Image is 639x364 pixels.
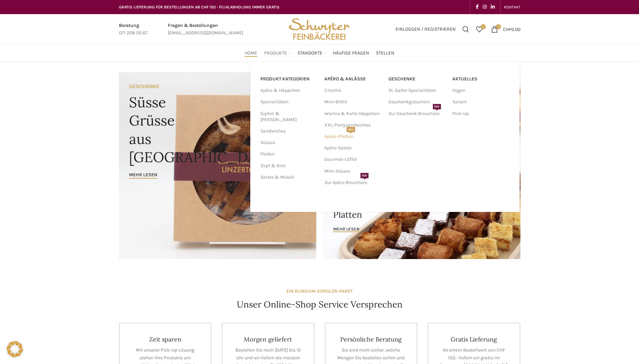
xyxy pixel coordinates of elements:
span: PDF [360,173,369,178]
a: Süsses [260,137,316,148]
a: Facebook social link [474,2,481,12]
span: Standorte [297,50,322,57]
a: XXL-Partysandwiches [324,119,382,131]
a: Site logo [286,26,352,32]
a: 0 CHF0.00 [488,23,524,36]
a: Stellen [376,46,394,60]
div: Secondary navigation [501,0,524,14]
a: Saison [452,96,510,108]
a: Mini-Brötli [324,96,382,108]
span: GRATIS LIEFERUNG FÜR BESTELLUNGEN AB CHF 150 - FILIALABHOLUNG IMMER GRATIS [119,5,280,9]
span: Produkte [264,50,287,57]
a: Spezialitäten [260,96,316,108]
a: Pick-Up [452,108,510,119]
span: 0 [481,24,486,29]
span: NEU [347,127,355,132]
a: KONTAKT [504,0,520,14]
a: Einloggen / Registrieren [392,23,459,36]
a: APÉRO & ANLÄSSE [324,73,382,85]
h4: Gratis Lieferung [439,335,509,343]
span: PDF [433,104,441,109]
a: Gourmet-Löffel [324,154,382,165]
a: Apéro-PlattenNEU [324,131,382,142]
a: Warme & Kalte Häppchen [324,108,382,119]
span: Stellen [376,50,394,57]
a: Banner link [323,165,520,259]
a: Instagram social link [481,2,489,12]
bdi: 0.00 [503,26,520,32]
a: Vegan [452,85,510,96]
h4: Morgen geliefert [233,335,303,343]
a: Mini-Süsses [324,166,382,177]
a: Suchen [459,23,473,36]
a: Infobox link [119,22,148,37]
h4: Unser Online-Shop Service Versprechen [237,298,403,311]
span: Home [245,50,257,57]
a: Zur Apéro BroschürePDF [324,177,382,188]
a: Aktuelles [452,73,510,85]
span: 0 [496,24,501,29]
span: KONTAKT [504,5,520,9]
a: Home [245,46,257,60]
a: Infobox link [168,22,243,37]
strong: EIN RUNDUM-SORGLOS-PAKET [286,288,353,294]
img: Bäckerei Schwyter [286,14,352,44]
a: Häufige Fragen [333,46,369,60]
a: 0 [473,23,486,36]
a: Geschenke [388,73,446,85]
a: Zopf & Brot [260,160,316,172]
a: Apéro & Häppchen [260,85,316,96]
a: Crostini [324,85,382,96]
span: CHF [503,26,511,32]
a: Fladen [260,148,316,160]
a: St. Galler Spezialitäten [388,85,446,96]
a: Salate & Müesli [260,172,316,183]
a: Apéro-Salate [324,142,382,154]
a: Linkedin social link [489,2,497,12]
a: Geschenkgutschein [388,96,446,108]
span: Einloggen / Registrieren [395,27,456,32]
span: Häufige Fragen [333,50,369,57]
a: Banner link [119,72,316,259]
h4: Zeit sparen [130,335,201,343]
div: Main navigation [116,46,524,60]
a: Gipfeli & [PERSON_NAME] [260,108,316,125]
a: Sandwiches [260,125,316,137]
a: Zur Geschenk BroschürePDF [388,108,446,119]
a: Produkte [264,46,291,60]
div: Meine Wunschliste [473,23,486,36]
a: PRODUKT KATEGORIEN [260,73,316,85]
h4: Persönliche Beratung [336,335,407,343]
a: Standorte [297,46,326,60]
